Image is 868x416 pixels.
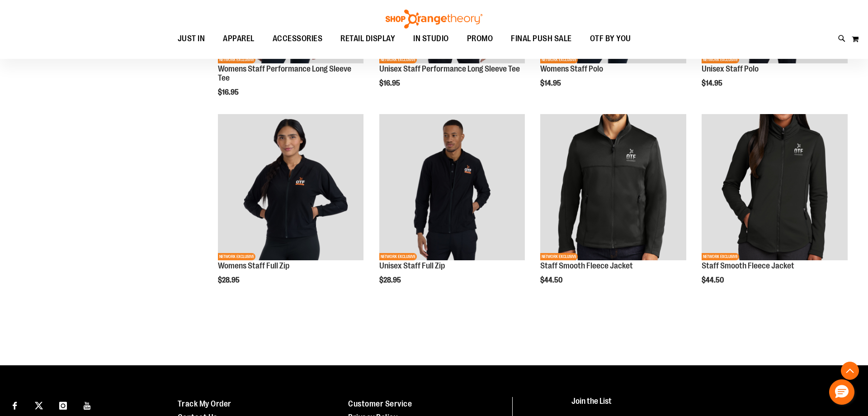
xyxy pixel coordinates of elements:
a: Product image for Smooth Fleece JacketNETWORK EXCLUSIVE [702,114,848,262]
div: product [213,110,368,307]
a: Womens Staff Full ZipNETWORK EXCLUSIVE [218,114,364,262]
a: Product image for Smooth Fleece JacketNETWORK EXCLUSIVE [540,114,686,262]
span: $44.50 [702,276,725,284]
a: Visit our Facebook page [7,397,23,413]
span: IN STUDIO [413,29,449,49]
span: NETWORK EXCLUSIVE [218,56,255,63]
img: Twitter [35,402,43,410]
h4: Join the List [571,397,847,414]
div: product [375,110,530,307]
span: RETAIL DISPLAY [340,29,395,49]
a: Visit our Instagram page [55,397,71,413]
span: ACCESSORIES [273,29,323,49]
span: PROMO [467,29,493,49]
span: $16.95 [379,79,401,87]
span: $44.50 [540,276,564,284]
span: NETWORK EXCLUSIVE [540,56,578,63]
a: Visit our Youtube page [80,397,95,413]
span: NETWORK EXCLUSIVE [702,253,739,260]
button: Back To Top [841,362,859,380]
span: OTF BY YOU [590,29,631,49]
button: Hello, have a question? Let’s chat. [829,379,854,405]
img: Womens Staff Full Zip [218,114,364,260]
a: ACCESSORIES [264,29,332,49]
img: Shop Orangetheory [384,10,484,29]
a: JUST IN [169,29,214,49]
a: Unisex Staff Full ZipNETWORK EXCLUSIVE [379,114,525,262]
span: NETWORK EXCLUSIVE [379,253,417,260]
span: $28.95 [379,276,402,284]
a: Unisex Staff Full Zip [379,261,445,270]
span: FINAL PUSH SALE [511,29,572,49]
span: NETWORK EXCLUSIVE [218,253,255,260]
a: Unisex Staff Performance Long Sleeve Tee [379,64,520,73]
a: OTF BY YOU [581,29,640,49]
a: FINAL PUSH SALE [502,29,581,49]
span: NETWORK EXCLUSIVE [379,56,417,63]
a: Unisex Staff Polo [702,64,759,73]
span: $14.95 [702,79,724,87]
span: APPAREL [223,29,255,49]
span: NETWORK EXCLUSIVE [540,253,578,260]
a: Visit our X page [31,397,47,413]
a: Staff Smooth Fleece Jacket [702,261,794,270]
a: Track My Order [178,399,231,408]
img: Product image for Smooth Fleece Jacket [540,114,686,260]
span: NETWORK EXCLUSIVE [702,56,739,63]
a: Womens Staff Performance Long Sleeve Tee [218,64,351,82]
img: Product image for Smooth Fleece Jacket [702,114,848,260]
a: Customer Service [348,399,412,408]
a: Staff Smooth Fleece Jacket [540,261,633,270]
a: RETAIL DISPLAY [331,29,404,49]
span: $14.95 [540,79,562,87]
span: JUST IN [178,29,205,49]
div: product [697,110,852,307]
a: Womens Staff Full Zip [218,261,289,270]
img: Unisex Staff Full Zip [379,114,525,260]
a: Womens Staff Polo [540,64,603,73]
div: product [536,110,691,307]
span: $28.95 [218,276,241,284]
a: APPAREL [214,29,264,49]
span: $16.95 [218,88,240,96]
a: IN STUDIO [404,29,458,49]
a: PROMO [458,29,502,49]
